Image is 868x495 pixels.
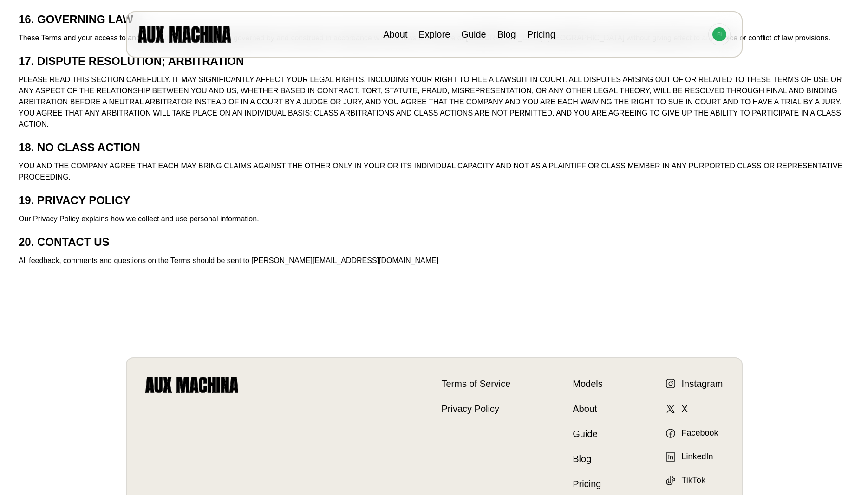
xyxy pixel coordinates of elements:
h2: 19. PRIVACY POLICY [19,192,849,209]
img: Facebook [665,428,676,439]
a: Privacy Policy [442,402,511,416]
p: Our Privacy Policy explains how we collect and use personal information. [19,213,849,225]
img: LinkedIn [665,451,676,463]
a: Guide [573,427,602,441]
a: About [573,402,602,416]
a: Instagram [665,377,723,391]
p: All feedback, comments and questions on the Terms should be sent to [PERSON_NAME][EMAIL_ADDRESS][... [19,255,849,266]
p: These Terms and your access to and use of the Website shall be governed by and construed in accor... [19,32,849,44]
a: X [665,402,688,416]
a: Explore [418,29,450,39]
a: Pricing [573,477,602,491]
a: LinkedIn [665,450,713,463]
img: AUX MACHINA [138,26,231,42]
img: X [665,403,676,414]
h2: 18. NO CLASS ACTION [19,139,849,156]
a: Models [573,377,602,391]
h2: 20. CONTACT US [19,234,849,251]
img: TikTok [665,475,676,486]
img: Avatar [712,27,726,41]
p: YOU AND THE COMPANY AGREE THAT EACH MAY BRING CLAIMS AGAINST THE OTHER ONLY IN YOUR OR ITS INDIVI... [19,161,849,183]
a: About [383,29,407,39]
p: PLEASE READ THIS SECTION CAREFULLY. IT MAY SIGNIFICANTLY AFFECT YOUR LEGAL RIGHTS, INCLUDING YOUR... [19,74,849,130]
a: TikTok [665,474,705,487]
a: Blog [497,29,516,39]
a: Terms of Service [442,377,511,391]
a: Blog [573,452,602,466]
h2: 17. DISPUTE RESOLUTION; ARBITRATION [19,53,849,70]
img: Instagram [665,378,676,389]
a: Facebook [665,427,718,439]
h2: 16. GOVERNING LAW [19,11,849,28]
a: Guide [461,29,486,39]
a: Pricing [527,29,555,39]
